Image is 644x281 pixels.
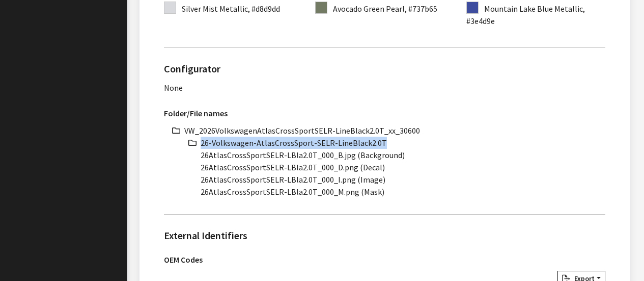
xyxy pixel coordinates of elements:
[164,82,605,94] div: None
[466,16,495,26] span: #3e4d9e
[201,137,605,149] li: 26-Volkswagen-AtlasCrossSport-SELR-LineBlack2.0T
[251,4,280,14] span: #d8d9dd
[164,228,605,243] h2: External Identifiers
[184,124,605,137] li: VW_2026VolkswagenAtlasCrossSportSELR-LineBlack2.0T_xx_30600
[164,61,605,76] h2: Configurator
[164,107,605,119] h3: Folder/File names
[164,253,605,266] h3: OEM Codes
[201,149,605,161] li: 26AtlasCrossSportSELR-LBla2.0T_000_B.jpg (Background)
[182,4,250,14] span: Silver Mist Metallic,
[484,4,585,14] span: Mountain Lake Blue Metallic,
[201,161,605,173] li: 26AtlasCrossSportSELR-LBla2.0T_000_D.png (Decal)
[333,4,407,14] span: Avocado Green Pearl,
[201,186,605,198] li: 26AtlasCrossSportSELR-LBla2.0T_000_M.png (Mask)
[408,4,437,14] span: #737b65
[201,173,605,186] li: 26AtlasCrossSportSELR-LBla2.0T_000_I.png (Image)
